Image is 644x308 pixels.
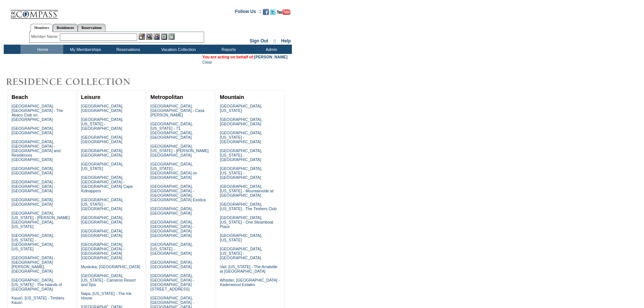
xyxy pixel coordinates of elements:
img: Follow us on Twitter [270,9,276,15]
a: Napa, [US_STATE] - The Ink House [81,291,132,300]
a: [GEOGRAPHIC_DATA], [US_STATE] - [GEOGRAPHIC_DATA], [US_STATE] [12,233,54,251]
div: Member Name: [31,33,60,40]
a: [GEOGRAPHIC_DATA], [GEOGRAPHIC_DATA] [150,206,193,215]
a: Residences [53,24,78,32]
a: [GEOGRAPHIC_DATA], [US_STATE] - [GEOGRAPHIC_DATA] [220,166,262,180]
img: Become our fan on Facebook [263,9,269,15]
a: [GEOGRAPHIC_DATA], [GEOGRAPHIC_DATA] [12,166,54,175]
a: Mountain [220,94,244,100]
a: Sign Out [249,38,268,44]
a: [GEOGRAPHIC_DATA], [GEOGRAPHIC_DATA] [220,117,262,126]
a: Metropolitan [150,94,183,100]
td: Reservations [106,45,149,54]
img: Compass Home [10,4,58,19]
a: [GEOGRAPHIC_DATA], [GEOGRAPHIC_DATA] - [GEOGRAPHIC_DATA] [GEOGRAPHIC_DATA] [150,220,194,238]
a: Help [281,38,291,44]
a: [GEOGRAPHIC_DATA], [US_STATE] [81,162,123,171]
img: b_calculator.gif [168,33,175,40]
a: [GEOGRAPHIC_DATA], [GEOGRAPHIC_DATA] [150,260,193,269]
td: Admin [249,45,292,54]
a: [GEOGRAPHIC_DATA], [US_STATE] - [GEOGRAPHIC_DATA] on [GEOGRAPHIC_DATA] [150,162,197,180]
td: Reports [206,45,249,54]
a: Vail, [US_STATE] - The Arrabelle at [GEOGRAPHIC_DATA] [220,264,277,273]
a: Muskoka, [GEOGRAPHIC_DATA] [81,264,140,269]
a: [GEOGRAPHIC_DATA], [US_STATE] - [GEOGRAPHIC_DATA] [81,198,123,211]
a: Beach [12,94,28,100]
a: [GEOGRAPHIC_DATA] - [GEOGRAPHIC_DATA][PERSON_NAME], [GEOGRAPHIC_DATA] [12,256,55,273]
a: [GEOGRAPHIC_DATA], [GEOGRAPHIC_DATA] - [GEOGRAPHIC_DATA] [GEOGRAPHIC_DATA] [81,242,125,260]
a: Clear [202,60,212,64]
a: [GEOGRAPHIC_DATA], [US_STATE] [220,104,262,113]
a: [GEOGRAPHIC_DATA], [US_STATE] - [GEOGRAPHIC_DATA] [150,242,193,256]
a: [GEOGRAPHIC_DATA], [GEOGRAPHIC_DATA] - [GEOGRAPHIC_DATA] and Residences [GEOGRAPHIC_DATA] [12,139,61,162]
img: Subscribe to our YouTube Channel [277,9,290,15]
td: Vacation Collection [149,45,206,54]
a: [GEOGRAPHIC_DATA], [GEOGRAPHIC_DATA] [12,126,54,135]
a: [GEOGRAPHIC_DATA], [US_STATE] - 71 [GEOGRAPHIC_DATA], [GEOGRAPHIC_DATA] [150,122,193,139]
a: [GEOGRAPHIC_DATA], [US_STATE] - [GEOGRAPHIC_DATA] [81,117,123,131]
a: Kaua'i, [US_STATE] - Timbers Kaua'i [12,296,64,305]
a: [GEOGRAPHIC_DATA], [GEOGRAPHIC_DATA] [12,198,54,206]
td: Follow Us :: [235,8,261,17]
a: [GEOGRAPHIC_DATA], [GEOGRAPHIC_DATA] - The Abaco Club on [GEOGRAPHIC_DATA] [12,104,63,122]
td: My Memberships [63,45,106,54]
td: Home [20,45,63,54]
img: b_edit.gif [139,33,145,40]
a: [GEOGRAPHIC_DATA], [US_STATE] [220,233,262,242]
a: [GEOGRAPHIC_DATA], [US_STATE] - The Timbers Club [220,202,277,211]
a: [GEOGRAPHIC_DATA], [GEOGRAPHIC_DATA] [81,135,123,144]
img: Reservations [161,33,167,40]
span: :: [273,38,276,44]
a: [GEOGRAPHIC_DATA] - [GEOGRAPHIC_DATA] - [GEOGRAPHIC_DATA] [12,180,55,193]
a: Subscribe to our YouTube Channel [277,11,290,16]
a: [GEOGRAPHIC_DATA], [GEOGRAPHIC_DATA] [81,229,123,238]
img: i.gif [4,11,10,12]
a: [GEOGRAPHIC_DATA], [US_STATE] - Carneros Resort and Spa [81,273,136,287]
a: [GEOGRAPHIC_DATA], [GEOGRAPHIC_DATA] [81,215,123,224]
a: [GEOGRAPHIC_DATA], [GEOGRAPHIC_DATA] - [GEOGRAPHIC_DATA][STREET_ADDRESS] [150,273,194,291]
img: View [146,33,152,40]
a: [GEOGRAPHIC_DATA], [US_STATE] - Mountainside at [GEOGRAPHIC_DATA] [220,184,273,198]
a: [GEOGRAPHIC_DATA], [US_STATE] - One Steamboat Place [220,215,273,229]
a: [GEOGRAPHIC_DATA], [US_STATE] - [GEOGRAPHIC_DATA] [220,148,262,162]
a: [GEOGRAPHIC_DATA], [GEOGRAPHIC_DATA] [81,104,123,113]
a: [GEOGRAPHIC_DATA], [US_STATE] - [PERSON_NAME][GEOGRAPHIC_DATA], [US_STATE] [12,211,70,229]
a: [GEOGRAPHIC_DATA], [US_STATE] - [GEOGRAPHIC_DATA] [220,131,262,144]
img: Destinations by Exclusive Resorts [4,74,149,89]
a: [GEOGRAPHIC_DATA], [US_STATE] - The Islands of [GEOGRAPHIC_DATA] [12,278,62,291]
a: Whistler, [GEOGRAPHIC_DATA] - Kadenwood Estates [220,278,280,287]
a: [GEOGRAPHIC_DATA], [GEOGRAPHIC_DATA] - Casa [PERSON_NAME] [150,104,204,117]
span: You are acting on behalf of: [202,55,287,59]
a: [GEOGRAPHIC_DATA], [GEOGRAPHIC_DATA] [81,148,123,157]
a: [GEOGRAPHIC_DATA], [GEOGRAPHIC_DATA] - [GEOGRAPHIC_DATA], [GEOGRAPHIC_DATA] Exotica [150,184,206,202]
a: [GEOGRAPHIC_DATA], [US_STATE] - [GEOGRAPHIC_DATA] [220,247,262,260]
a: Reservations [78,24,106,32]
a: [PERSON_NAME] [254,55,287,59]
a: Follow us on Twitter [270,11,276,16]
a: [GEOGRAPHIC_DATA], [GEOGRAPHIC_DATA] - [GEOGRAPHIC_DATA] Cape Kidnappers [81,175,133,193]
a: Leisure [81,94,100,100]
a: Members [30,24,53,32]
img: Impersonate [154,33,160,40]
a: [GEOGRAPHIC_DATA], [US_STATE] - [PERSON_NAME][GEOGRAPHIC_DATA] [150,144,209,157]
a: Become our fan on Facebook [263,11,269,16]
